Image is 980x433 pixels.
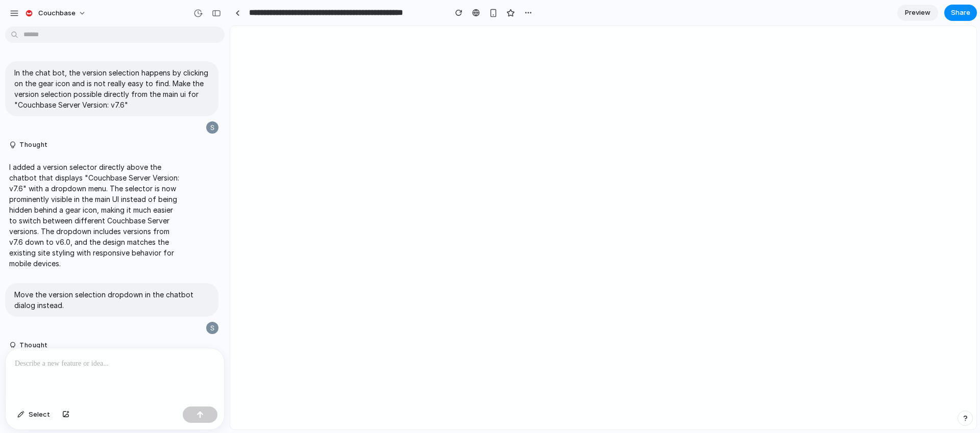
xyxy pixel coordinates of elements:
[12,406,55,423] button: Select
[14,67,209,110] p: In the chat bot, the version selection happens by clicking on the gear icon and is not really eas...
[944,5,977,21] button: Share
[951,8,970,18] span: Share
[20,5,91,21] button: Couchbase
[38,8,76,18] span: Couchbase
[897,5,938,21] a: Preview
[29,410,50,420] span: Select
[9,162,180,269] p: I added a version selector directly above the chatbot that displays "Couchbase Server Version: v7...
[14,289,209,311] p: Move the version selection dropdown in the chatbot dialog instead.
[905,8,930,18] span: Preview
